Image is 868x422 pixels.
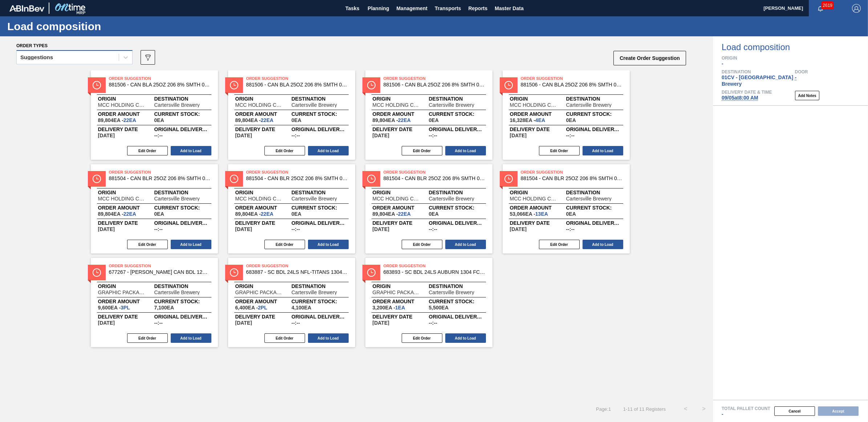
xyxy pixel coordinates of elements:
[722,56,868,60] span: Origin
[398,211,411,217] span: 22,EA
[109,269,211,275] span: 677267 - CARR CAN BDL 12OZ NFL-FALCONS TWNSTK 30/
[246,262,348,269] span: Order Suggestion
[596,406,611,412] span: Page : 1
[109,82,211,88] span: 881506 - CAN BLA 25OZ 206 8% SMTH 0225 GEN BEER S
[154,206,211,210] span: Current Stock:
[429,315,485,319] span: Original delivery time
[235,290,284,295] span: GRAPHIC PACKAGING INTERNATIONA
[384,262,485,269] span: Order Suggestion
[373,211,411,216] span: 89,804EA-22EA
[852,4,861,13] img: Logout
[123,117,136,123] span: 22,EA
[367,268,376,277] img: status
[510,206,566,210] span: Order amount
[510,112,566,116] span: Order amount
[365,258,492,347] span: statusOrder Suggestion683893 - SC BDL 24LS AUBURN 1304 FCSUITCS 12OZ 13OriginGRAPHIC PACKAGING IN...
[235,206,292,210] span: Order amount
[821,1,834,9] span: 2619
[566,206,622,210] span: Current Stock:
[504,81,513,89] img: status
[365,164,492,253] span: statusOrder Suggestion881504 - CAN BLR 25OZ 206 8% SMTH 0225 GEN BEER SOriginMCC HOLDING COMPANY ...
[566,227,575,232] span: --:--
[16,43,48,48] span: Order types
[91,258,218,347] span: statusOrder Suggestion677267 - [PERSON_NAME] CAN BDL 12OZ NFL-FALCONS TWNSTK 30/OriginGRAPHIC PAC...
[521,82,622,88] span: 881506 - CAN BLA 25OZ 206 8% SMTH 0225 GEN BEER S
[396,4,427,13] span: Management
[98,320,115,325] span: 09/05/2025
[246,82,348,88] span: 881506 - CAN BLA 25OZ 206 8% SMTH 0225 GEN BEER S
[384,82,485,88] span: 881506 - CAN BLA 25OZ 206 8% SMTH 0225 GEN BEER S
[292,305,312,310] span: ,4,100,EA,
[510,196,559,201] span: MCC HOLDING COMPANY LLC
[154,196,200,201] span: Cartersville Brewery
[566,221,622,225] span: Original delivery time
[7,22,136,31] h1: Load composition
[98,299,154,304] span: Order amount
[510,211,548,216] span: 53,066EA-13EA
[429,211,439,216] span: ,0,EA,
[292,133,300,138] span: --:--
[109,75,211,82] span: Order Suggestion
[510,97,566,101] span: Origin
[468,4,487,13] span: Reports
[435,4,461,13] span: Transports
[235,211,273,216] span: 89,804EA-22EA
[292,190,348,195] span: Destination
[373,299,429,304] span: Order amount
[373,97,429,101] span: Origin
[566,97,622,101] span: Destination
[292,290,337,295] span: Cartersville Brewery
[109,169,211,176] span: Order Suggestion
[292,320,300,325] span: --:--
[402,240,442,249] button: Edit Order
[292,127,348,131] span: Original delivery time
[98,284,154,288] span: Origin
[373,118,411,123] span: 89,804EA-22EA
[722,43,868,52] span: Load composition
[154,227,163,232] span: --:--
[429,290,474,295] span: Cartersville Brewery
[503,164,630,253] span: statusOrder Suggestion881504 - CAN BLR 25OZ 206 8% SMTH 0225 GEN BEER SOriginMCC HOLDING COMPANY ...
[373,102,422,107] span: MCC HOLDING COMPANY LLC
[154,118,164,123] span: ,0,EA,
[429,320,437,325] span: --:--
[235,284,292,288] span: Origin
[121,305,130,311] span: 3,PL
[292,118,301,123] span: ,0,EA,
[373,315,429,319] span: Delivery Date
[521,75,622,82] span: Order Suggestion
[445,240,486,249] button: Add to Load
[292,112,348,116] span: Current Stock:
[373,112,429,116] span: Order amount
[98,127,154,131] span: Delivery Date
[246,269,348,275] span: 683887 - SC BDL 24LS NFL-TITANS 1304 FCSUITCS 12O
[261,117,273,123] span: 22,EA
[235,190,292,195] span: Origin
[809,3,832,13] button: Notifications
[292,102,337,107] span: Cartersville Brewery
[566,112,622,116] span: Current Stock:
[583,240,623,249] button: Add to Load
[795,74,797,80] span: -
[235,127,292,131] span: Delivery Date
[429,206,485,210] span: Current Stock:
[395,305,405,311] span: 1,EA
[235,196,284,201] span: MCC HOLDING COMPANY LLC
[566,211,576,216] span: ,0,EA,
[292,315,348,319] span: Original delivery time
[109,262,211,269] span: Order Suggestion
[98,206,154,210] span: Order amount
[510,133,527,138] span: 09/05/2025
[429,112,485,116] span: Current Stock:
[235,227,252,232] span: 09/05/2025
[402,333,442,343] button: Edit Order
[539,146,580,155] button: Edit Order
[246,169,348,176] span: Order Suggestion
[98,290,147,295] span: GRAPHIC PACKAGING INTERNATIONA
[235,112,292,116] span: Order amount
[429,97,485,101] span: Destination
[154,97,211,101] span: Destination
[235,305,267,310] span: 6,400EA-2PL
[154,290,200,295] span: Cartersville Brewery
[510,127,566,131] span: Delivery Date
